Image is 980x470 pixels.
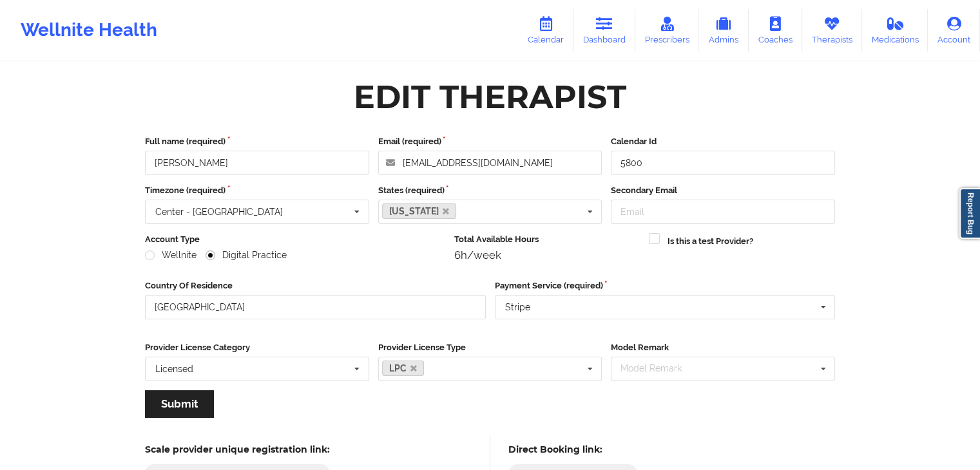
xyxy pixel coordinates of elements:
[505,303,530,312] div: Stripe
[145,184,369,197] label: Timezone (required)
[145,341,369,354] label: Provider License Category
[508,444,638,455] h5: Direct Booking link:
[206,250,287,261] label: Digital Practice
[749,9,802,52] a: Coaches
[382,203,457,219] a: [US_STATE]
[145,151,369,175] input: Full name
[518,9,573,52] a: Calendar
[454,249,640,261] div: 6h/week
[378,135,602,148] label: Email (required)
[145,233,445,246] label: Account Type
[611,341,835,354] label: Model Remark
[378,151,602,175] input: Email address
[155,207,283,216] div: Center - [GEOGRAPHIC_DATA]
[611,151,835,175] input: Calendar Id
[611,200,835,224] input: Email
[378,341,602,354] label: Provider License Type
[155,364,193,373] div: Licensed
[495,279,836,292] label: Payment Service (required)
[454,233,640,246] label: Total Available Hours
[354,77,626,117] div: Edit Therapist
[145,279,486,292] label: Country Of Residence
[378,184,602,197] label: States (required)
[862,9,928,52] a: Medications
[802,9,862,52] a: Therapists
[573,9,635,52] a: Dashboard
[145,444,330,455] h5: Scale provider unique registration link:
[959,188,980,239] a: Report Bug
[668,235,753,248] label: Is this a test Provider?
[698,9,749,52] a: Admins
[928,9,980,52] a: Account
[611,184,835,197] label: Secondary Email
[382,361,425,376] a: LPC
[145,135,369,148] label: Full name (required)
[635,9,699,52] a: Prescribers
[145,250,197,261] label: Wellnite
[617,361,700,376] div: Model Remark
[145,390,214,418] button: Submit
[611,135,835,148] label: Calendar Id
